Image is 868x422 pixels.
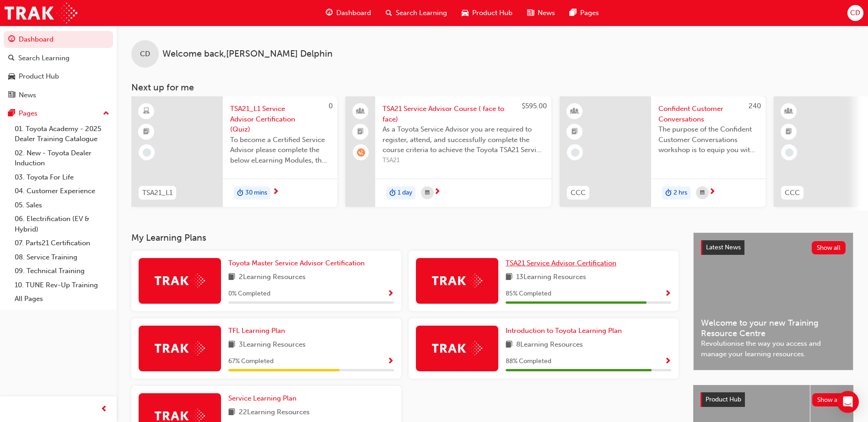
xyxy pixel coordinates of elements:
[4,105,113,122] button: Pages
[434,188,441,196] span: next-icon
[560,96,766,207] a: 240CCCConfident Customer ConversationsThe purpose of the Confident Customer Conversations worksho...
[658,124,758,155] span: The purpose of the Confident Customer Conversations workshop is to equip you with tools to commun...
[701,392,846,407] a: Product HubShow all
[8,110,15,118] span: pages-icon
[230,135,330,166] span: To become a Certified Service Advisor please complete the below eLearning Modules, the Service Ad...
[230,104,330,135] span: TSA21_L1 Service Advisor Certification (Quiz)
[387,288,394,300] button: Show Progress
[11,250,113,264] a: 08. Service Training
[103,108,109,120] span: up-icon
[506,272,512,283] span: book-icon
[785,188,800,198] span: CCC
[237,187,243,199] span: duration-icon
[506,326,625,336] a: Introduction to Toyota Learning Plan
[4,29,113,105] button: DashboardSearch LearningProduct HubNews
[11,198,113,212] a: 05. Sales
[11,184,113,198] a: 04. Customer Experience
[11,122,113,146] a: 01. Toyota Academy - 2025 Dealer Training Catalogue
[228,407,235,418] span: book-icon
[228,289,270,299] span: 0 % Completed
[318,4,378,22] a: guage-iconDashboard
[383,104,544,124] span: TSA21 Service Advisor Course ( face to face)
[571,148,579,157] span: learningRecordVerb_NONE-icon
[506,259,616,267] span: TSA21 Service Advisor Certification
[506,289,551,299] span: 85 % Completed
[4,50,113,67] a: Search Learning
[472,8,512,18] span: Product Hub
[850,8,860,18] span: CD
[11,212,113,236] a: 06. Electrification (EV & Hybrid)
[8,73,15,81] span: car-icon
[8,91,15,100] span: news-icon
[506,339,512,351] span: book-icon
[693,232,853,370] a: Latest NewsShow allWelcome to your new Training Resource CentreRevolutionise the way you access a...
[516,339,583,351] span: 8 Learning Resources
[155,274,205,288] img: Trak
[812,241,846,254] button: Show all
[5,3,77,23] img: Trak
[143,105,150,117] span: learningResourceType_ELEARNING-icon
[700,187,705,199] span: calendar-icon
[847,5,863,21] button: CD
[665,187,672,199] span: duration-icon
[706,396,741,403] span: Product Hub
[522,102,547,110] span: $595.00
[8,54,15,63] span: search-icon
[383,155,544,166] span: TSA21
[4,31,113,48] a: Dashboard
[562,4,606,22] a: pages-iconPages
[378,4,454,22] a: search-iconSearch Learning
[4,87,113,104] a: News
[140,49,150,59] span: CD
[228,327,285,335] span: TFL Learning Plan
[571,188,586,198] span: CCC
[432,274,482,288] img: Trak
[142,188,173,198] span: TSA21_L1
[18,53,70,63] div: Search Learning
[336,8,371,18] span: Dashboard
[387,358,394,366] span: Show Progress
[19,90,36,100] div: News
[785,148,793,157] span: learningRecordVerb_NONE-icon
[674,188,687,198] span: 2 hrs
[357,148,365,157] span: learningRecordVerb_WAITLIST-icon
[19,71,59,82] div: Product Hub
[345,96,551,207] a: $595.00TSA21 Service Advisor Course ( face to face)As a Toyota Service Advisor you are required t...
[101,404,108,415] span: prev-icon
[8,36,15,44] span: guage-icon
[239,272,306,283] span: 2 Learning Resources
[228,393,300,404] a: Service Learning Plan
[228,258,368,269] a: Toyota Master Service Advisor Certification
[506,258,620,269] a: TSA21 Service Advisor Certification
[19,108,38,119] div: Pages
[571,126,578,138] span: booktick-icon
[131,96,337,207] a: 0TSA21_L1TSA21_L1 Service Advisor Certification (Quiz)To become a Certified Service Advisor pleas...
[11,264,113,278] a: 09. Technical Training
[239,339,306,351] span: 3 Learning Resources
[462,7,469,19] span: car-icon
[749,102,761,110] span: 240
[383,124,544,155] span: As a Toyota Service Advisor you are required to register, attend, and successfully complete the c...
[387,356,394,367] button: Show Progress
[228,339,235,351] span: book-icon
[329,102,333,110] span: 0
[11,236,113,250] a: 07. Parts21 Certification
[664,358,671,366] span: Show Progress
[4,68,113,85] a: Product Hub
[701,338,846,359] span: Revolutionise the way you access and manage your learning resources.
[664,356,671,367] button: Show Progress
[386,7,392,19] span: search-icon
[454,4,520,22] a: car-iconProduct Hub
[812,393,846,406] button: Show all
[11,278,113,292] a: 10. TUNE Rev-Up Training
[11,146,113,170] a: 02. New - Toyota Dealer Induction
[398,188,412,198] span: 1 day
[11,170,113,185] a: 03. Toyota For Life
[326,7,333,19] span: guage-icon
[117,82,868,93] h3: Next up for me
[162,49,333,59] span: Welcome back , [PERSON_NAME] Delphin
[131,232,679,243] h3: My Learning Plans
[357,126,364,138] span: booktick-icon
